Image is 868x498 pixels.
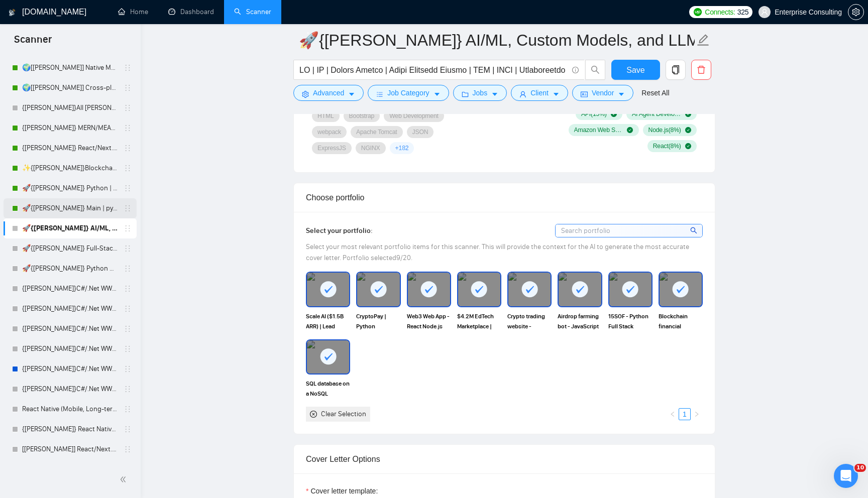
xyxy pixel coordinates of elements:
[679,409,690,420] a: 1
[124,84,132,92] span: holder
[306,379,350,399] span: SQL database on a NoSQL foundation - React.js MySQL PHP HubSpot jQuery
[627,127,633,133] span: check-circle
[317,112,334,120] span: HTML
[302,90,309,98] span: setting
[124,144,132,152] span: holder
[834,464,858,488] iframe: Intercom live chat
[395,144,409,152] span: + 182
[586,65,605,74] span: search
[306,311,350,331] span: Scale AI ($1.5B ARR) | Lead Python Developer for AI/ML Models
[659,311,703,331] span: Blockchain financial platform - ReactJS Tailwind CSS Webpack DeFi NFT
[22,218,118,238] a: 🚀{[PERSON_NAME]} AI/ML, Custom Models, and LLM Development
[581,90,588,98] span: idcard
[124,244,132,253] span: holder
[690,225,699,236] span: search
[306,485,378,496] label: Cover letter template:
[22,178,118,198] a: 🚀{[PERSON_NAME]} Python | Django | AI /
[694,411,700,417] span: right
[556,224,702,237] input: Search portfolio
[389,112,439,120] span: Web Development
[574,126,623,134] span: Amazon Web Services ( 8 %)
[22,158,118,178] a: ✨{[PERSON_NAME]}Blockchain WW
[666,60,686,80] button: copy
[321,409,366,420] div: Clear Selection
[22,238,118,259] a: 🚀{[PERSON_NAME]} Full-Stack Python (Backend + Frontend)
[299,64,568,76] input: Search Freelance Jobs...
[124,285,132,293] span: holder
[368,85,449,101] button: barsJob Categorycaret-down
[608,311,653,331] span: 15SOF - Python Full Stack Development, React, Node, Azure
[293,85,364,101] button: settingAdvancedcaret-down
[306,183,703,212] div: Choose portfolio
[692,65,711,74] span: delete
[22,359,118,379] a: {[PERSON_NAME]}C#/.Net WW - best match (0 spent)
[306,445,703,473] div: Cover Letter Options
[22,319,118,339] a: {[PERSON_NAME]}C#/.Net WW - best match (<1 month)
[124,345,132,353] span: holder
[433,90,441,98] span: caret-down
[848,8,864,16] a: setting
[22,58,118,78] a: 🌍[[PERSON_NAME]] Native Mobile WW
[124,184,132,192] span: holder
[317,144,346,152] span: ExpressJS
[491,90,498,98] span: caret-down
[572,85,633,101] button: idcardVendorcaret-down
[124,124,132,132] span: holder
[553,90,560,98] span: caret-down
[737,7,748,18] span: 325
[22,459,118,479] a: React/Next.js/Node.js (Short-term, MVP/Startups)
[6,32,60,53] span: Scanner
[685,127,691,133] span: check-circle
[618,90,625,98] span: caret-down
[22,419,118,439] a: {[PERSON_NAME]} React Native (Mobile, Long-term)
[310,411,317,418] span: close-circle
[124,164,132,172] span: holder
[22,78,118,98] a: 🌍[[PERSON_NAME]] Cross-platform Mobile WW
[22,138,118,158] a: {[PERSON_NAME]} React/Next.js/Node.js (Long-term, All Niches)
[412,128,428,136] span: JSON
[124,265,132,273] span: holder
[530,87,549,98] span: Client
[124,445,132,453] span: holder
[124,104,132,112] span: holder
[234,8,271,16] a: searchScanner
[22,299,118,319] a: {[PERSON_NAME]}C#/.Net WW - best match (not preferred location)
[124,305,132,313] span: holder
[356,311,400,331] span: CryptoPay | Python Blockchain Developer for Web3 Wallet
[592,87,614,98] span: Vendor
[22,399,118,419] a: React Native (Mobile, Long-term)
[558,311,602,331] span: Airdrop farming bot - JavaScript TypeScript NextJS Vercel Material UI
[679,408,691,420] li: 1
[848,4,864,20] button: setting
[120,474,130,484] span: double-left
[376,90,383,98] span: bars
[473,87,488,98] span: Jobs
[124,365,132,373] span: holder
[124,425,132,433] span: holder
[694,8,702,16] img: upwork-logo.png
[22,379,118,399] a: {[PERSON_NAME]}C#/.Net WW - best match (0 spent, not preferred location)
[22,118,118,138] a: {[PERSON_NAME]} MERN/MEAN (Enterprise & SaaS)
[519,90,526,98] span: user
[641,87,669,98] a: Reset All
[22,98,118,118] a: {[PERSON_NAME]}All [PERSON_NAME] - web [НАДО ПЕРЕДЕЛАТЬ]
[22,439,118,459] a: [[PERSON_NAME]] React/Next.js/Node.js (Short-term, MVP/Startups)
[9,5,16,21] img: logo
[691,60,711,80] button: delete
[124,204,132,212] span: holder
[848,8,863,16] span: setting
[407,311,451,331] span: Web3 Web App - React Node.js Nginx Bootstrap Ethereum
[653,142,681,150] span: React ( 8 %)
[457,311,501,331] span: $4.2M EdTech Marketplace | Full Stack Developer (React & Python)
[462,90,469,98] span: folder
[626,64,644,76] span: Save
[511,85,568,101] button: userClientcaret-down
[349,112,375,120] span: Bootstrap
[691,408,703,420] li: Next Page
[691,408,703,420] button: right
[667,408,679,420] button: left
[124,405,132,413] span: holder
[670,411,676,417] span: left
[697,34,710,47] span: edit
[299,28,695,53] input: Scanner name...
